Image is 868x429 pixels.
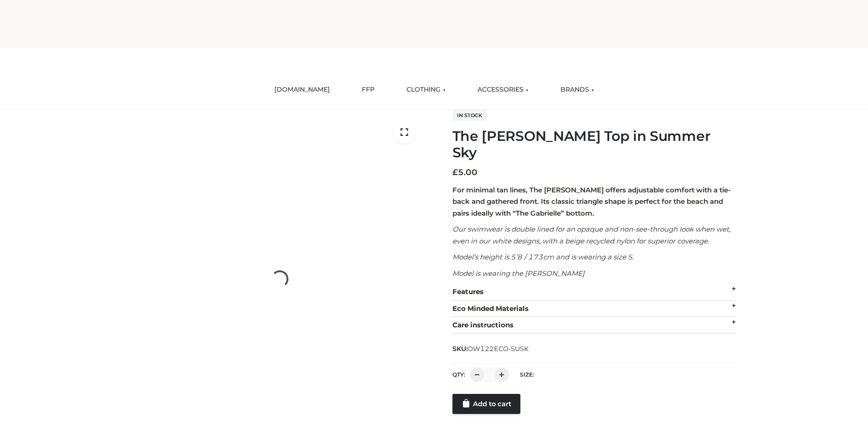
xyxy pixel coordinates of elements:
[452,371,465,378] label: QTY:
[520,371,534,378] label: Size:
[452,128,736,161] h1: The [PERSON_NAME] Top in Summer Sky
[452,110,487,121] span: In stock
[452,394,520,414] a: Add to cart
[452,343,529,354] span: SKU:
[452,167,478,177] bdi: 5.00
[452,225,730,245] em: Our swimwear is double lined for an opaque and non-see-through look when wet, even in our white d...
[452,186,731,217] strong: For minimal tan lines, The [PERSON_NAME] offers adjustable comfort with a tie-back and gathered f...
[452,167,458,177] span: £
[471,80,535,100] a: ACCESSORIES
[452,300,736,317] div: Eco Minded Materials
[452,284,736,300] div: Features
[452,253,633,261] em: Model’s height is 5’8 / 173cm and is wearing a size S.
[467,345,529,353] span: OW122ECO-SUSK
[355,80,381,100] a: FFP
[452,317,736,334] div: Care instructions
[267,80,337,100] a: [DOMAIN_NAME]
[452,269,585,278] em: Model is wearing the [PERSON_NAME]
[554,80,601,100] a: BRANDS
[400,80,452,100] a: CLOTHING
